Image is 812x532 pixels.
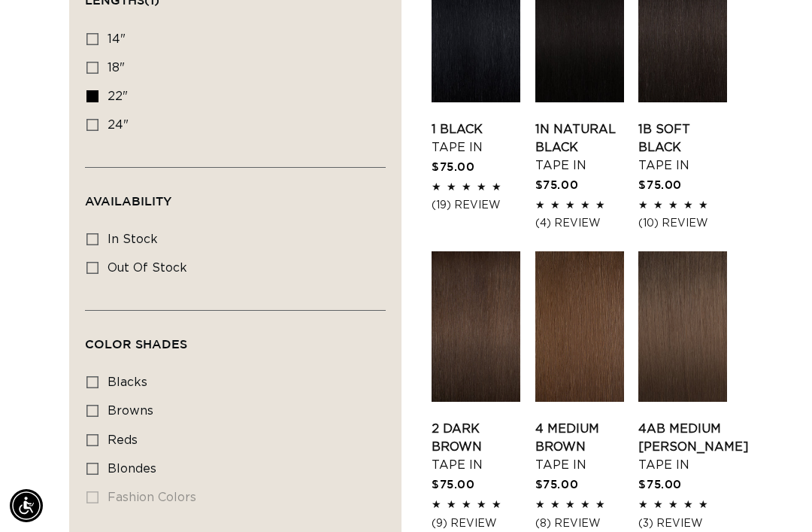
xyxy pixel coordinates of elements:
span: Color Shades [85,337,187,351]
div: Accessibility Menu [10,489,43,522]
span: 18" [108,62,125,74]
a: 4AB Medium [PERSON_NAME] Tape In [638,420,749,474]
a: 2 Dark Brown Tape In [432,420,520,474]
span: Out of stock [108,262,187,274]
span: 22" [108,90,128,102]
span: blacks [108,376,147,388]
span: reds [108,434,138,446]
summary: Availability (0 selected) [85,168,386,222]
a: 4 Medium Brown Tape In [535,420,624,474]
span: 14" [108,33,126,45]
summary: Color Shades (0 selected) [85,311,386,365]
span: 24" [108,119,129,131]
span: blondes [108,463,156,475]
a: 1B Soft Black Tape In [638,120,727,175]
a: 1 Black Tape In [432,120,520,157]
span: In stock [108,233,158,245]
iframe: Chat Widget [737,460,812,532]
span: Availability [85,194,171,208]
span: browns [108,405,153,417]
a: 1N Natural Black Tape In [535,120,624,175]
